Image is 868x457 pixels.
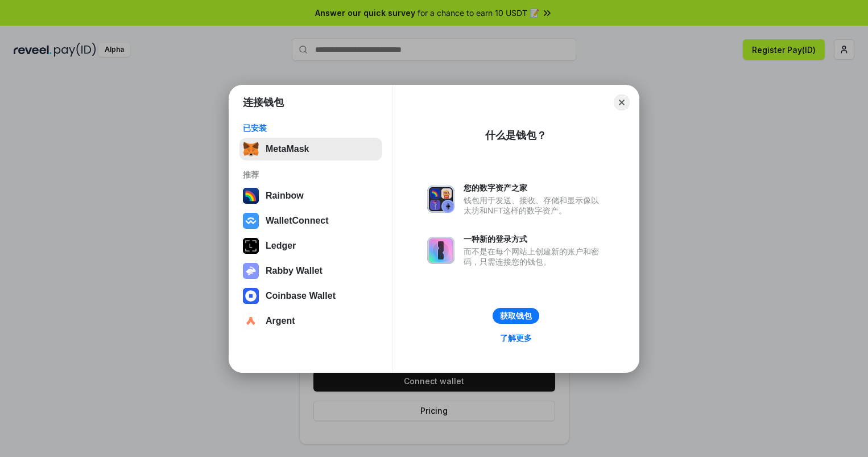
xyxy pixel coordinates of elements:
div: 已安装 [243,123,379,133]
a: 了解更多 [493,331,539,345]
div: Ledger [266,241,296,251]
button: WalletConnect [239,209,382,232]
button: MetaMask [239,138,382,160]
button: Close [614,94,630,110]
div: 您的数字资产之家 [464,183,605,193]
img: svg+xml,%3Csvg%20width%3D%2228%22%20height%3D%2228%22%20viewBox%3D%220%200%2028%2028%22%20fill%3D... [243,213,259,229]
button: Ledger [239,234,382,257]
img: svg+xml,%3Csvg%20width%3D%22120%22%20height%3D%22120%22%20viewBox%3D%220%200%20120%20120%22%20fil... [243,188,259,204]
button: Coinbase Wallet [239,285,382,307]
div: 钱包用于发送、接收、存储和显示像以太坊和NFT这样的数字资产。 [464,195,605,216]
div: 推荐 [243,170,379,180]
div: 获取钱包 [500,311,532,321]
button: Rainbow [239,184,382,207]
div: Coinbase Wallet [266,291,336,301]
button: Rabby Wallet [239,260,382,282]
div: 而不是在每个网站上创建新的账户和密码，只需连接您的钱包。 [464,246,605,267]
div: Rabby Wallet [266,266,323,276]
button: Argent [239,310,382,332]
div: Rainbow [266,191,304,201]
div: WalletConnect [266,216,329,226]
img: svg+xml,%3Csvg%20width%3D%2228%22%20height%3D%2228%22%20viewBox%3D%220%200%2028%2028%22%20fill%3D... [243,313,259,329]
button: 获取钱包 [493,308,539,324]
div: 了解更多 [500,333,532,343]
div: MetaMask [266,144,309,154]
img: svg+xml,%3Csvg%20fill%3D%22none%22%20height%3D%2233%22%20viewBox%3D%220%200%2035%2033%22%20width%... [243,141,259,157]
h1: 连接钱包 [243,96,284,109]
div: 什么是钱包？ [485,129,547,142]
img: svg+xml,%3Csvg%20xmlns%3D%22http%3A%2F%2Fwww.w3.org%2F2000%2Fsvg%22%20width%3D%2228%22%20height%3... [243,238,259,254]
div: Argent [266,316,295,326]
img: svg+xml,%3Csvg%20width%3D%2228%22%20height%3D%2228%22%20viewBox%3D%220%200%2028%2028%22%20fill%3D... [243,288,259,304]
img: svg+xml,%3Csvg%20xmlns%3D%22http%3A%2F%2Fwww.w3.org%2F2000%2Fsvg%22%20fill%3D%22none%22%20viewBox... [427,186,454,213]
div: 一种新的登录方式 [464,234,605,244]
img: svg+xml,%3Csvg%20xmlns%3D%22http%3A%2F%2Fwww.w3.org%2F2000%2Fsvg%22%20fill%3D%22none%22%20viewBox... [427,237,454,264]
img: svg+xml,%3Csvg%20xmlns%3D%22http%3A%2F%2Fwww.w3.org%2F2000%2Fsvg%22%20fill%3D%22none%22%20viewBox... [243,263,259,279]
